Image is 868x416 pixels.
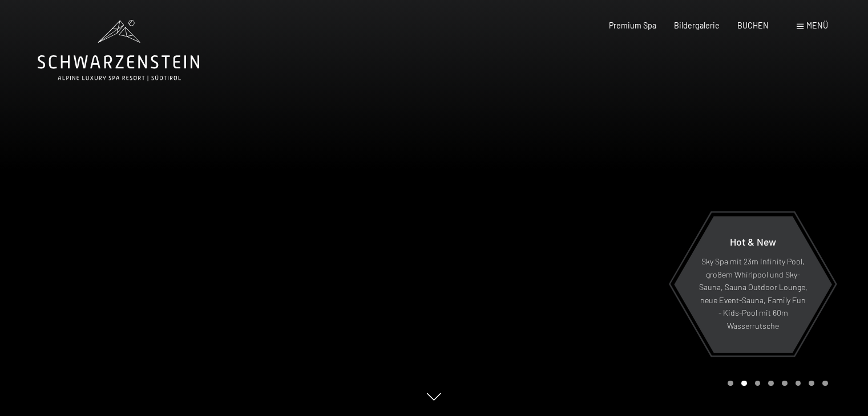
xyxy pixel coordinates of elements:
div: Carousel Pagination [724,381,827,386]
div: Carousel Page 8 [822,381,828,386]
div: Carousel Page 6 [796,381,801,386]
div: Carousel Page 1 [728,381,733,386]
div: Carousel Page 5 [782,381,788,386]
a: Hot & New Sky Spa mit 23m Infinity Pool, großem Whirlpool und Sky-Sauna, Sauna Outdoor Lounge, ne... [673,215,833,353]
div: Carousel Page 4 [768,381,774,386]
div: Carousel Page 7 [809,381,814,386]
div: Carousel Page 3 [755,381,761,386]
div: Carousel Page 2 (Current Slide) [741,381,747,386]
a: BUCHEN [737,21,769,30]
span: Hot & New [730,235,776,248]
span: Menü [806,21,828,30]
a: Premium Spa [609,21,656,30]
p: Sky Spa mit 23m Infinity Pool, großem Whirlpool und Sky-Sauna, Sauna Outdoor Lounge, neue Event-S... [699,256,808,333]
a: Bildergalerie [674,21,720,30]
